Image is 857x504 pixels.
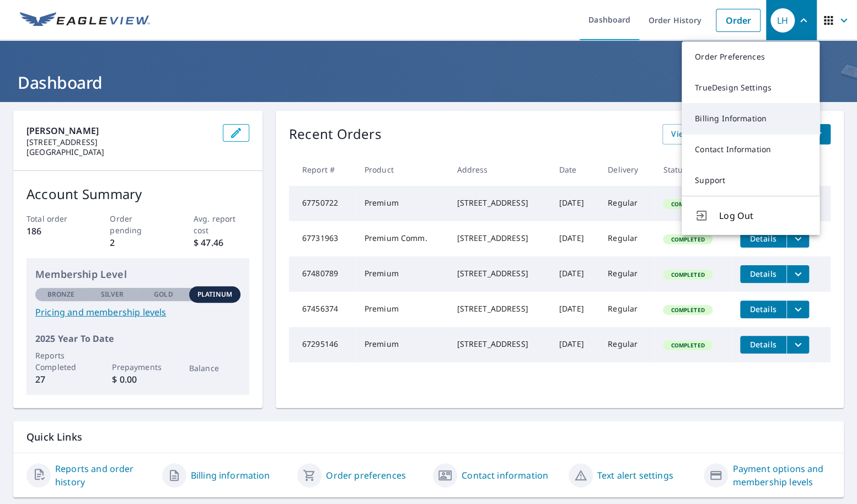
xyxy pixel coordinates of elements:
p: 2025 Year To Date [35,332,240,345]
span: Details [747,304,780,314]
td: [DATE] [550,256,599,292]
button: detailsBtn-67456374 [740,301,786,318]
div: [STREET_ADDRESS] [457,233,541,244]
td: 67456374 [289,292,356,327]
p: Quick Links [26,430,831,444]
span: Log Out [719,209,806,222]
span: Completed [664,235,711,243]
th: Date [550,153,599,186]
span: View All Orders [671,127,732,141]
button: filesDropdownBtn-67480789 [786,265,809,283]
span: Completed [664,271,711,278]
a: Contact information [462,469,548,482]
p: [PERSON_NAME] [26,124,214,137]
h1: Dashboard [13,71,844,94]
p: $ 0.00 [112,373,163,386]
td: Premium Comm. [356,221,448,256]
div: [STREET_ADDRESS] [457,268,541,279]
a: Billing Information [682,103,819,134]
button: detailsBtn-67480789 [740,265,786,283]
a: Order preferences [326,469,406,482]
a: Reports and order history [55,462,153,489]
span: Completed [664,306,711,314]
p: Platinum [197,289,232,299]
button: detailsBtn-67731963 [740,230,786,248]
a: Pricing and membership levels [35,305,240,319]
p: Avg. report cost [194,213,249,236]
p: Account Summary [26,184,249,204]
p: $ 47.46 [194,236,249,249]
p: Prepayments [112,361,163,373]
a: View All Orders [662,124,741,144]
td: 67480789 [289,256,356,292]
th: Address [448,153,550,186]
p: Balance [189,362,240,374]
td: [DATE] [550,292,599,327]
span: Completed [664,341,711,349]
div: [STREET_ADDRESS] [457,339,541,350]
p: 2 [110,236,165,249]
td: Premium [356,256,448,292]
td: [DATE] [550,221,599,256]
span: Details [747,269,780,279]
td: 67750722 [289,186,356,221]
a: Text alert settings [597,469,673,482]
td: [DATE] [550,186,599,221]
p: Membership Level [35,267,240,282]
a: Billing information [191,469,270,482]
p: Silver [101,289,124,299]
button: Log Out [682,196,819,235]
th: Report # [289,153,356,186]
span: Details [747,339,780,350]
button: filesDropdownBtn-67731963 [786,230,809,248]
td: 67295146 [289,327,356,362]
th: Status [654,153,731,186]
p: Gold [154,289,173,299]
td: Premium [356,292,448,327]
div: LH [770,8,795,33]
p: [STREET_ADDRESS] [26,137,214,147]
th: Product [356,153,448,186]
div: [STREET_ADDRESS] [457,197,541,208]
img: EV Logo [20,12,150,29]
td: Regular [599,186,654,221]
td: Regular [599,292,654,327]
p: 186 [26,224,82,238]
button: filesDropdownBtn-67456374 [786,301,809,318]
div: [STREET_ADDRESS] [457,303,541,314]
td: [DATE] [550,327,599,362]
td: Premium [356,186,448,221]
td: Premium [356,327,448,362]
a: Order [716,9,760,32]
a: Payment options and membership levels [732,462,831,489]
button: detailsBtn-67295146 [740,336,786,353]
td: Regular [599,327,654,362]
p: Reports Completed [35,350,87,373]
th: Delivery [599,153,654,186]
button: filesDropdownBtn-67295146 [786,336,809,353]
p: Total order [26,213,82,224]
p: Bronze [47,289,75,299]
p: Order pending [110,213,165,236]
span: Details [747,233,780,244]
p: Recent Orders [289,124,382,144]
p: [GEOGRAPHIC_DATA] [26,147,214,157]
p: 27 [35,373,87,386]
a: Support [682,165,819,196]
span: Completed [664,200,711,208]
a: TrueDesign Settings [682,72,819,103]
td: 67731963 [289,221,356,256]
td: Regular [599,256,654,292]
td: Regular [599,221,654,256]
a: Contact Information [682,134,819,165]
a: Order Preferences [682,41,819,72]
